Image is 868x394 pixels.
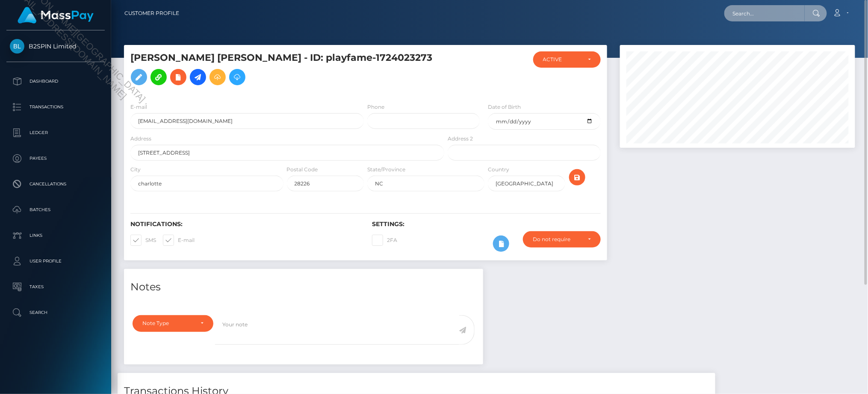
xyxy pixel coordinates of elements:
button: Note Type [133,315,213,331]
a: Initiate Payout [190,69,206,85]
p: Batches [10,203,101,216]
h6: Notifications: [130,221,359,228]
label: Phone [367,103,384,111]
a: Dashboard [6,71,105,92]
div: ACTIVE [543,56,581,63]
a: User Profile [6,251,105,272]
button: Do not require [523,231,601,248]
p: Search [10,306,101,319]
label: City [130,166,141,173]
label: 2FA [372,235,397,246]
label: Date of Birth [488,103,521,111]
a: Transactions [6,96,105,118]
p: Dashboard [10,75,101,88]
a: Ledger [6,122,105,143]
a: Taxes [6,276,105,298]
button: ACTIVE [533,51,601,68]
a: Search [6,302,105,323]
img: B2SPIN Limited [10,39,24,54]
label: State/Province [367,166,405,173]
p: Ledger [10,126,101,139]
a: Links [6,225,105,246]
a: Payees [6,148,105,169]
p: Transactions [10,101,101,113]
a: Customer Profile [124,4,179,22]
h6: Settings: [372,221,601,228]
label: Postal Code [287,166,318,173]
h4: Notes [130,280,477,295]
img: MassPay Logo [18,7,94,24]
h5: [PERSON_NAME] [PERSON_NAME] - ID: playfame-1724023273 [130,51,440,90]
label: SMS [130,235,156,246]
input: Search... [724,5,805,21]
p: Cancellations [10,178,101,191]
div: Do not require [533,236,581,243]
a: Cancellations [6,173,105,195]
label: E-mail [163,235,195,246]
span: B2SPIN Limited [6,42,105,50]
p: Payees [10,152,101,165]
div: Note Type [142,320,194,327]
p: User Profile [10,255,101,268]
p: Links [10,229,101,242]
label: Address [130,135,151,143]
label: Address 2 [448,135,473,143]
label: E-mail [130,103,147,111]
a: Batches [6,199,105,221]
p: Taxes [10,281,101,293]
label: Country [488,166,509,173]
